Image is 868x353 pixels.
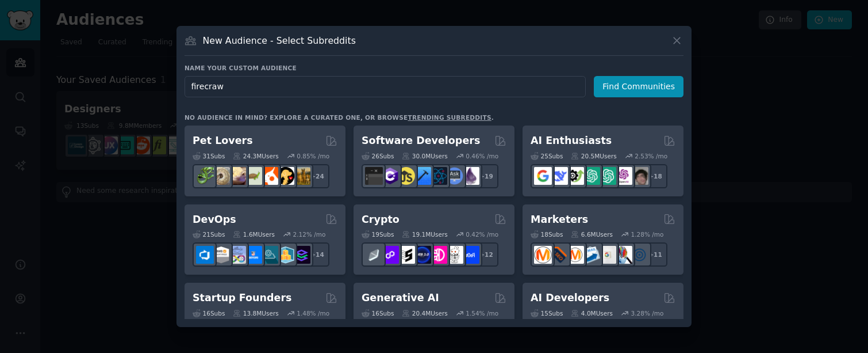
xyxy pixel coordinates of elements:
img: platformengineering [260,246,278,264]
div: 2.12 % /mo [293,230,326,238]
div: 20.5M Users [571,152,616,160]
button: Find Communities [594,76,683,97]
div: + 24 [305,164,329,188]
img: bigseo [550,246,568,264]
img: leopardgeckos [228,167,246,185]
div: 20.4M Users [402,309,447,317]
img: DevOpsLinks [244,246,262,264]
div: No audience in mind? Explore a curated one, or browse . [185,113,494,122]
div: 19 Sub s [362,230,394,238]
img: AskComputerScience [445,167,463,185]
div: 1.54 % /mo [466,309,498,317]
img: PetAdvice [276,167,294,185]
h2: DevOps [193,212,236,227]
div: + 18 [643,164,667,188]
img: ArtificalIntelligence [631,167,648,185]
img: chatgpt_promptDesign [582,167,600,185]
h2: Crypto [362,212,400,227]
div: 13.8M Users [233,309,278,317]
img: content_marketing [534,246,552,264]
img: dogbreed [293,167,310,185]
div: 16 Sub s [193,309,225,317]
div: 31 Sub s [193,152,225,160]
h2: Software Developers [362,134,480,148]
div: 24.3M Users [233,152,278,160]
img: defi_ [462,246,479,264]
img: azuredevops [196,246,214,264]
img: software [365,167,383,185]
div: 19.1M Users [402,230,447,238]
img: ethstaker [397,246,415,264]
img: 0xPolygon [381,246,399,264]
div: 21 Sub s [193,230,225,238]
h3: New Audience - Select Subreddits [203,35,356,47]
h2: AI Developers [531,291,609,305]
div: 0.85 % /mo [297,152,329,160]
h2: Marketers [531,212,588,227]
img: chatgpt_prompts_ [598,167,616,185]
img: ethfinance [365,246,383,264]
img: Emailmarketing [582,246,600,264]
h2: Generative AI [362,291,439,305]
img: learnjavascript [397,167,415,185]
img: AItoolsCatalog [566,167,584,185]
img: AskMarketing [566,246,584,264]
div: 26 Sub s [362,152,394,160]
img: herpetology [196,167,214,185]
div: 4.0M Users [571,309,613,317]
img: GoogleGeminiAI [534,167,552,185]
img: aws_cdk [276,246,294,264]
a: trending subreddits [408,114,491,121]
div: 1.6M Users [233,230,275,238]
img: OnlineMarketing [631,246,648,264]
img: googleads [598,246,616,264]
div: 0.42 % /mo [466,230,498,238]
div: + 14 [305,242,329,267]
div: + 11 [643,242,667,267]
div: 18 Sub s [531,230,563,238]
img: DeepSeek [550,167,568,185]
img: web3 [413,246,431,264]
div: 2.53 % /mo [635,152,667,160]
h2: AI Enthusiasts [531,134,612,148]
img: elixir [462,167,479,185]
h2: Pet Lovers [193,134,253,148]
div: 6.6M Users [571,230,613,238]
img: cockatiel [260,167,278,185]
img: MarketingResearch [614,246,632,264]
div: + 19 [474,164,498,188]
h3: Name your custom audience [185,64,683,72]
img: iOSProgramming [413,167,431,185]
img: ballpython [212,167,230,185]
div: 0.46 % /mo [466,152,498,160]
img: AWS_Certified_Experts [212,246,230,264]
img: turtle [244,167,262,185]
div: 15 Sub s [531,309,563,317]
img: csharp [381,167,399,185]
div: 1.48 % /mo [297,309,329,317]
input: Pick a short name, like "Digital Marketers" or "Movie-Goers" [185,76,586,97]
div: 25 Sub s [531,152,563,160]
img: defiblockchain [429,246,447,264]
div: + 12 [474,242,498,267]
img: Docker_DevOps [228,246,246,264]
h2: Startup Founders [193,291,291,305]
img: OpenAIDev [614,167,632,185]
img: reactnative [429,167,447,185]
div: 3.28 % /mo [631,309,664,317]
div: 30.0M Users [402,152,447,160]
div: 1.28 % /mo [631,230,664,238]
img: CryptoNews [445,246,463,264]
div: 16 Sub s [362,309,394,317]
img: PlatformEngineers [293,246,310,264]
